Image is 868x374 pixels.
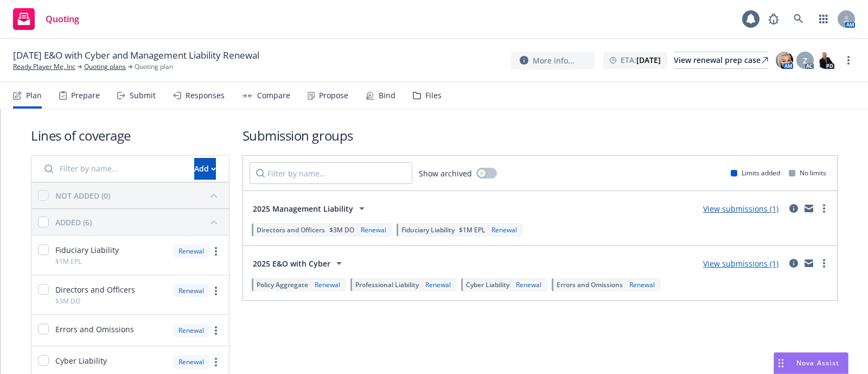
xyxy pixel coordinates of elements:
[802,257,815,270] a: mail
[26,91,42,100] div: Plan
[379,91,395,100] div: Bind
[253,203,353,214] span: 2025 Management Liability
[763,8,784,30] a: Report a Bug
[209,245,222,258] a: more
[71,91,100,100] div: Prepare
[329,225,354,234] span: $3M DO
[703,258,778,269] a: View submissions (1)
[84,62,126,72] a: Quoting plans
[130,91,156,100] div: Submit
[31,126,229,144] h1: Lines of coverage
[257,280,308,289] span: Policy Aggregate
[209,324,222,337] a: more
[703,204,778,214] a: View submissions (1)
[209,356,222,369] a: more
[312,280,342,289] div: Renewal
[621,54,661,66] span: ETA :
[533,55,575,66] span: More info...
[38,158,188,180] input: Filter by name...
[55,355,107,366] span: Cyber Liability
[173,355,209,369] div: Renewal
[186,91,225,100] div: Responses
[466,280,509,289] span: Cyber Liability
[13,62,75,72] a: Ready Player Me, Inc
[774,353,788,373] div: Drag to move
[250,252,349,274] button: 2025 E&O with Cyber
[55,187,222,204] button: NOT ADDED (0)
[135,62,173,72] span: Quoting plan
[242,126,838,144] h1: Submission groups
[253,258,330,269] span: 2025 E&O with Cyber
[674,52,768,69] a: View renewal prep case
[636,55,661,65] strong: [DATE]
[674,52,768,68] div: View renewal prep case
[173,324,209,337] div: Renewal
[511,52,595,69] button: More info...
[774,352,848,374] button: Nova Assist
[425,91,442,100] div: Files
[731,168,780,178] div: Limits added
[359,225,388,234] div: Renewal
[818,202,831,215] a: more
[257,225,325,234] span: Directors and Officers
[55,257,81,266] span: $1M EPL
[257,91,290,100] div: Compare
[250,198,372,219] button: 2025 Management Liability
[55,190,110,201] div: NOT ADDED (0)
[796,358,839,367] span: Nova Assist
[401,225,455,234] span: Fiduciary Liability
[209,284,222,297] a: more
[194,158,216,180] button: Add
[789,168,826,178] div: No limits
[817,52,834,69] img: photo
[46,15,79,23] span: Quoting
[55,296,80,306] span: $3M DO
[803,55,807,66] span: Z
[489,225,519,234] div: Renewal
[55,244,119,256] span: Fiduciary Liability
[813,8,834,30] a: Switch app
[55,324,134,335] span: Errors and Omissions
[55,213,222,231] button: ADDED (6)
[557,280,623,289] span: Errors and Omissions
[9,4,84,34] a: Quoting
[818,257,831,270] a: more
[13,49,259,62] span: [DATE] E&O with Cyber and Management Liability Renewal
[55,217,92,228] div: ADDED (6)
[173,284,209,297] div: Renewal
[250,162,412,184] input: Filter by name...
[355,280,419,289] span: Professional Liability
[459,225,485,234] span: $1M EPL
[787,202,800,215] a: circleInformation
[419,168,472,179] span: Show archived
[627,280,657,289] div: Renewal
[776,52,793,69] img: photo
[194,159,216,179] div: Add
[423,280,453,289] div: Renewal
[319,91,348,100] div: Propose
[802,202,815,215] a: mail
[787,257,800,270] a: circleInformation
[788,8,809,30] a: Search
[55,284,135,295] span: Directors and Officers
[514,280,544,289] div: Renewal
[173,244,209,258] div: Renewal
[842,54,855,67] a: more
